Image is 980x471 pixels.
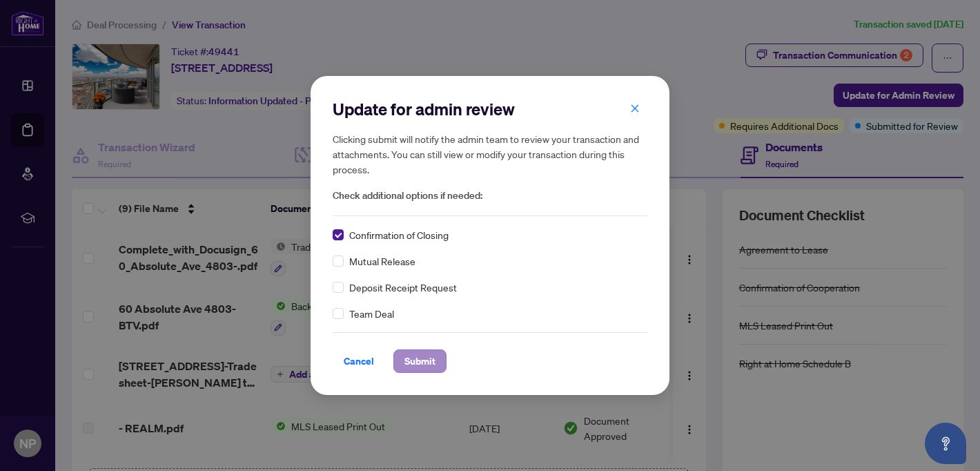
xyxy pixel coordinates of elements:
[333,349,385,373] button: Cancel
[333,131,647,177] h5: Clicking submit will notify the admin team to review your transaction and attachments. You can st...
[349,306,394,321] span: Team Deal
[404,350,435,372] span: Submit
[925,423,966,464] button: Open asap
[349,280,457,295] span: Deposit Receipt Request
[349,227,449,242] span: Confirmation of Closing
[333,98,647,120] h2: Update for admin review
[349,253,415,269] span: Mutual Release
[630,104,640,113] span: close
[333,188,647,204] span: Check additional options if needed:
[393,349,447,373] button: Submit
[344,350,374,372] span: Cancel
